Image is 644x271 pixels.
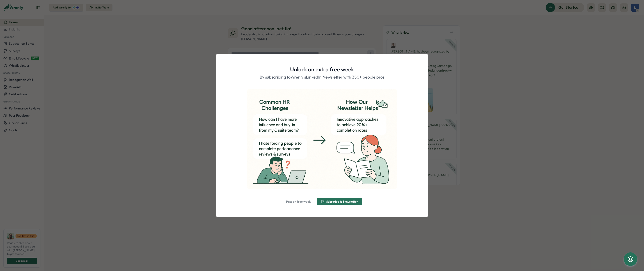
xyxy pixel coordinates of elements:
[326,200,358,203] span: Subscribe to Newsletter
[260,74,384,80] p: By subscribing to Wrenly's LinkedIn Newsletter with 350+ people pros
[247,89,397,189] img: ChatGPT Image
[282,198,315,205] button: Pass on free week
[290,66,354,73] h1: Unlock an extra free week
[286,200,311,203] span: Pass on free week
[317,198,362,205] button: Subscribe to Newsletter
